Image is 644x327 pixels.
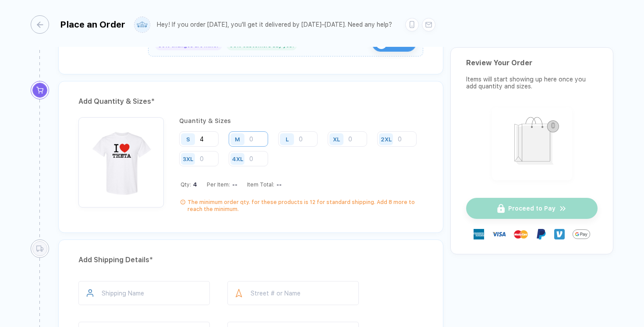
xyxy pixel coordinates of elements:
[230,181,237,188] div: --
[134,17,150,32] img: user profile
[60,19,125,30] div: Place an Order
[186,136,190,142] div: S
[333,136,340,142] div: XL
[573,225,590,243] img: GPay
[226,41,297,50] div: 95% customers say yes!
[474,229,484,239] img: express
[207,181,237,188] div: Per Item:
[232,155,243,162] div: 4XL
[180,181,197,188] div: Qty:
[157,21,392,28] div: Hey! If you order [DATE], you'll get it delivered by [DATE]–[DATE]. Need any help?
[183,155,193,162] div: 3XL
[274,181,282,188] div: --
[554,229,565,239] img: Venmo
[466,76,598,90] div: Items will start showing up here once you add quantity and sizes.
[155,41,222,50] div: 80% changes are minor
[466,59,598,67] div: Review Your Order
[83,122,159,198] img: 2514187d-c8c2-4623-82ef-d186c2b42ae9_nt_front_1755013974290.jpg
[247,181,282,188] div: Item Total:
[536,229,546,239] img: Paypal
[235,136,240,142] div: M
[381,136,392,142] div: 2XL
[179,117,423,124] div: Quantity & Sizes
[286,136,289,142] div: L
[191,181,197,188] span: 4
[514,227,528,241] img: master-card
[496,111,568,175] img: shopping_bag.png
[188,199,423,213] div: The minimum order qty. for these products is 12 for standard shipping. Add 8 more to reach the mi...
[78,253,423,267] div: Add Shipping Details
[492,227,506,241] img: visa
[78,95,423,109] div: Add Quantity & Sizes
